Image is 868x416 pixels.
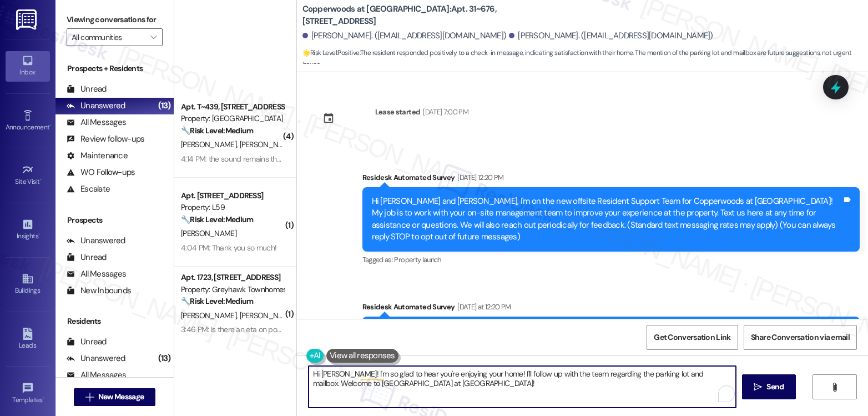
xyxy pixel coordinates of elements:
[67,235,125,247] div: Unanswered
[744,325,857,350] button: Share Conversation via email
[375,106,421,118] div: Lease started
[239,139,295,149] span: [PERSON_NAME]
[181,139,240,149] span: [PERSON_NAME]
[239,310,295,320] span: [PERSON_NAME]
[181,154,337,164] div: 4:14 PM: the sound remains throughout the cycle
[67,100,125,112] div: Unanswered
[67,11,163,28] label: Viewing conversations for
[150,33,157,42] i: 
[181,296,253,306] strong: 🔧 Risk Level: Medium
[181,202,284,213] div: Property: L59
[49,122,51,129] span: •
[420,106,468,118] div: [DATE] 7:00 PM
[67,133,144,145] div: Review follow-ups
[302,30,507,42] div: [PERSON_NAME]. ([EMAIL_ADDRESS][DOMAIN_NAME])
[6,215,50,245] a: Insights •
[72,28,145,46] input: All communities
[43,394,44,402] span: •
[181,190,284,202] div: Apt. [STREET_ADDRESS]
[16,9,39,30] img: ResiDesk Logo
[181,310,240,320] span: [PERSON_NAME]
[155,350,174,367] div: (13)
[155,97,174,114] div: (13)
[67,183,110,195] div: Escalate
[309,366,736,408] textarea: To enrich screen reader interactions, please activate Accessibility in Grammarly extension settings
[67,336,107,348] div: Unread
[181,284,284,295] div: Property: Greyhawk Townhomes
[509,30,713,42] div: [PERSON_NAME]. ([EMAIL_ADDRESS][DOMAIN_NAME])
[181,228,236,238] span: [PERSON_NAME]
[6,379,50,409] a: Templates •
[362,252,860,268] div: Tagged as:
[98,391,144,403] span: New Message
[67,369,126,381] div: All Messages
[55,63,174,74] div: Prospects + Residents
[751,332,850,343] span: Share Conversation via email
[67,285,131,297] div: New Inbounds
[372,196,842,243] div: Hi [PERSON_NAME] and [PERSON_NAME], I'm on the new offsite Resident Support Team for Copperwoods ...
[362,301,860,317] div: Residesk Automated Survey
[67,268,126,280] div: All Messages
[362,172,860,187] div: Residesk Automated Survey
[181,101,284,113] div: Apt. T~439, [STREET_ADDRESS]
[302,3,524,27] b: Copperwoods at [GEOGRAPHIC_DATA]: Apt. 31~676, [STREET_ADDRESS]
[181,113,284,124] div: Property: [GEOGRAPHIC_DATA]
[181,243,276,253] div: 4:04 PM: Thank you so much!
[180,337,285,350] div: Archived on [DATE]
[74,388,156,406] button: New Message
[766,381,784,393] span: Send
[302,48,360,57] strong: 🌟 Risk Level: Positive
[38,230,40,238] span: •
[830,383,839,392] i: 
[654,332,730,343] span: Get Conversation Link
[6,161,50,191] a: Site Visit •
[6,51,50,81] a: Inbox
[455,172,503,183] div: [DATE] 12:20 PM
[85,393,94,402] i: 
[6,269,50,299] a: Buildings
[67,167,135,178] div: WO Follow-ups
[55,315,174,327] div: Residents
[67,252,107,263] div: Unread
[6,324,50,354] a: Leads
[67,117,126,128] div: All Messages
[67,353,125,364] div: Unanswered
[55,214,174,226] div: Prospects
[302,47,868,71] span: : The resident responded positively to a check-in message, indicating satisfaction with their hom...
[181,272,284,283] div: Apt. 1723, [STREET_ADDRESS]
[181,324,314,334] div: 3:46 PM: Is there an eta on pool repairs??
[181,214,253,224] strong: 🔧 Risk Level: Medium
[742,374,796,399] button: Send
[40,176,42,184] span: •
[455,301,511,313] div: [DATE] at 12:20 PM
[67,83,107,95] div: Unread
[647,325,738,350] button: Get Conversation Link
[754,383,762,392] i: 
[67,150,128,162] div: Maintenance
[181,126,253,136] strong: 🔧 Risk Level: Medium
[394,255,441,264] span: Property launch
